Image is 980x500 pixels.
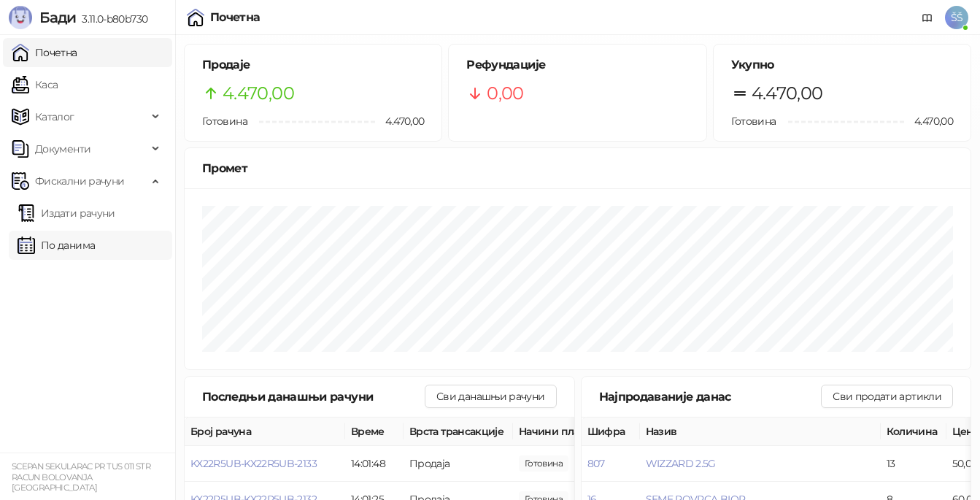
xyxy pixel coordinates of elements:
[881,418,946,446] th: Количина
[202,56,424,74] h5: Продаје
[466,56,688,74] h5: Рефундације
[487,80,523,107] span: 0,00
[18,199,115,228] a: Издати рачуни
[35,134,90,164] span: Документи
[35,166,124,196] span: Фискални рачуни
[9,6,32,29] img: Logo
[582,418,640,446] th: Шифра
[375,113,424,129] span: 4.470,00
[587,457,605,470] button: 807
[904,113,953,129] span: 4.470,00
[519,455,568,472] span: 240,00
[345,418,404,446] th: Време
[945,6,968,29] span: ŠŠ
[12,38,77,67] a: Почетна
[202,159,953,177] div: Промет
[646,457,716,470] button: WIZZARD 2.5G
[223,80,294,107] span: 4.470,00
[18,231,95,260] a: По данима
[731,115,776,128] span: Готовина
[39,9,76,26] span: Бади
[210,12,261,23] div: Почетна
[12,70,58,99] a: Каса
[881,446,946,482] td: 13
[190,457,317,470] button: KX22R5UB-KX22R5UB-2133
[12,461,150,493] small: SCEPAN SEKULARAC PR TUS 011 STR RACUN BOLOVANJA [GEOGRAPHIC_DATA]
[640,418,881,446] th: Назив
[513,418,659,446] th: Начини плаћања
[752,80,823,107] span: 4.470,00
[916,6,939,29] a: Документација
[202,388,425,406] div: Последњи данашњи рачуни
[76,12,147,26] span: 3.11.0-b80b730
[425,385,556,408] button: Сви данашњи рачуни
[599,388,822,406] div: Најпродаваније данас
[821,385,953,408] button: Сви продати артикли
[35,102,74,131] span: Каталог
[731,56,953,74] h5: Укупно
[185,418,345,446] th: Број рачуна
[202,115,247,128] span: Готовина
[404,446,513,482] td: Продаја
[404,418,513,446] th: Врста трансакције
[345,446,404,482] td: 14:01:48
